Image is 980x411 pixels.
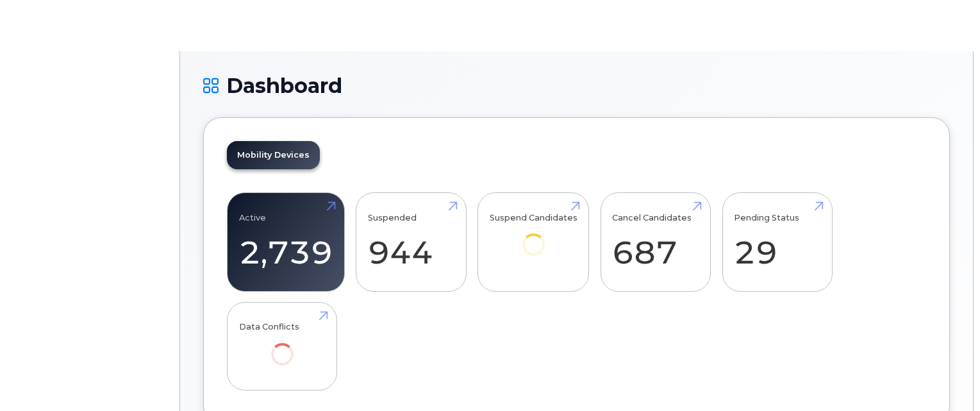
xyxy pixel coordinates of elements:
[239,200,333,285] a: Active 2,739
[203,74,950,97] h1: Dashboard
[490,200,577,274] a: Suspend Candidates
[227,141,320,169] a: Mobility Devices
[239,309,326,383] a: Data Conflicts
[612,200,699,285] a: Cancel Candidates 687
[368,200,454,285] a: Suspended 944
[734,200,820,285] a: Pending Status 29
